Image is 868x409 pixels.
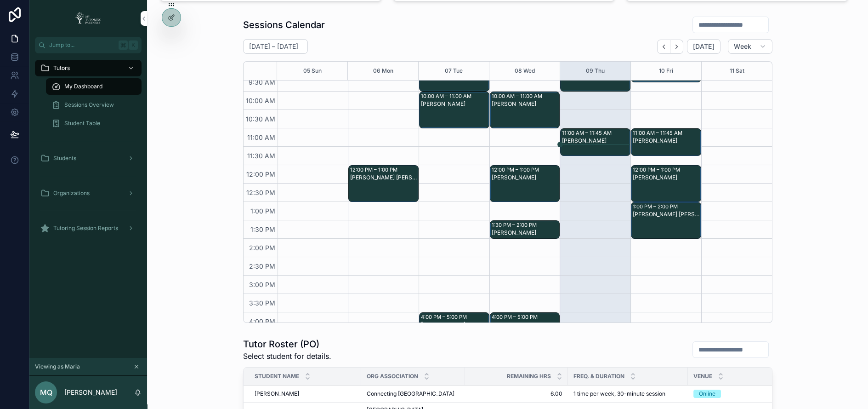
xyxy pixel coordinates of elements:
[46,97,142,113] a: Sessions Overview
[130,41,137,49] span: K
[35,220,142,236] a: Tutoring Session Reports
[35,60,142,76] a: Tutors
[349,166,418,202] div: 12:00 PM – 1:00 PM[PERSON_NAME] [PERSON_NAME]
[693,373,712,380] span: Venue
[421,321,488,328] div: [PERSON_NAME]
[728,39,772,54] button: Week
[53,190,90,197] span: Organizations
[46,78,142,95] a: My Dashboard
[53,225,118,232] span: Tutoring Session Reports
[734,42,751,51] span: Week
[657,40,670,54] button: Back
[659,62,673,80] button: 10 Fri
[670,40,683,54] button: Next
[490,313,560,349] div: 4:00 PM – 5:00 PMThiheng Rith
[445,62,463,80] button: 07 Tue
[255,373,299,380] span: Student Name
[471,390,562,397] span: 6.00
[562,137,630,144] div: [PERSON_NAME]
[633,129,685,137] div: 11:00 AM – 11:45 AM
[421,92,474,100] div: 10:00 AM – 11:00 AM
[244,189,278,196] span: 12:30 PM
[243,338,331,351] h1: Tutor Roster (PO)
[46,115,142,132] a: Student Table
[247,244,278,252] span: 2:00 PM
[490,166,560,202] div: 12:00 PM – 1:00 PM[PERSON_NAME]
[64,120,100,127] span: Student Table
[350,174,418,181] div: [PERSON_NAME] [PERSON_NAME]
[248,207,278,215] span: 1:00 PM
[492,321,559,328] div: Thiheng Rith
[247,299,278,307] span: 3:30 PM
[420,92,489,128] div: 10:00 AM – 11:00 AM[PERSON_NAME]
[633,174,700,181] div: [PERSON_NAME]
[29,53,147,248] div: scrollable content
[64,388,117,397] p: [PERSON_NAME]
[246,78,278,86] span: 9:30 AM
[492,166,541,173] div: 12:00 PM – 1:00 PM
[243,18,325,31] h1: Sessions Calendar
[492,229,559,236] div: [PERSON_NAME]
[35,185,142,202] a: Organizations
[573,373,624,380] span: Freq. & Duration
[507,373,551,380] span: Remaining Hrs
[633,137,700,144] div: [PERSON_NAME]
[492,100,559,108] div: [PERSON_NAME]
[367,390,460,397] a: Connecting [GEOGRAPHIC_DATA]
[633,211,700,218] div: [PERSON_NAME] [PERSON_NAME]
[562,129,614,137] div: 11:00 AM – 11:45 AM
[693,42,715,51] span: [DATE]
[730,62,744,80] button: 11 Sat
[243,351,331,362] span: Select student for details.
[35,363,80,370] span: Viewing as Maria
[573,390,682,397] a: 1 time per week, 30-minute session
[699,390,715,398] div: Online
[492,313,540,321] div: 4:00 PM – 5:00 PM
[631,202,701,238] div: 1:00 PM – 2:00 PM[PERSON_NAME] [PERSON_NAME]
[247,317,278,325] span: 4:00 PM
[573,390,665,397] span: 1 time per week, 30-minute session
[244,170,278,178] span: 12:00 PM
[515,62,535,80] button: 08 Wed
[693,390,787,398] a: Online
[350,166,400,173] div: 12:00 PM – 1:00 PM
[373,62,393,80] div: 06 Mon
[244,97,278,104] span: 10:00 AM
[72,11,104,26] img: App logo
[35,37,142,53] button: Jump to...K
[247,262,278,270] span: 2:30 PM
[245,152,278,160] span: 11:30 AM
[420,313,489,349] div: 4:00 PM – 5:00 PM[PERSON_NAME]
[633,166,682,173] div: 12:00 PM – 1:00 PM
[490,92,560,128] div: 10:00 AM – 11:00 AM[PERSON_NAME]
[249,42,298,51] h2: [DATE] – [DATE]
[492,174,559,181] div: [PERSON_NAME]
[687,39,720,54] button: [DATE]
[586,62,605,80] button: 09 Thu
[303,62,322,80] div: 05 Sun
[49,41,115,49] span: Jump to...
[244,115,278,123] span: 10:30 AM
[631,166,701,202] div: 12:00 PM – 1:00 PM[PERSON_NAME]
[421,100,488,108] div: [PERSON_NAME]
[367,373,418,380] span: Org Association
[492,92,545,100] div: 10:00 AM – 11:00 AM
[64,83,102,90] span: My Dashboard
[53,64,70,72] span: Tutors
[631,129,701,156] div: 11:00 AM – 11:45 AM[PERSON_NAME]
[248,225,278,233] span: 1:30 PM
[35,150,142,167] a: Students
[633,203,680,210] div: 1:00 PM – 2:00 PM
[561,129,630,156] div: 11:00 AM – 11:45 AM[PERSON_NAME]
[255,390,356,397] a: [PERSON_NAME]
[40,387,52,398] span: MQ
[247,281,278,288] span: 3:00 PM
[421,313,469,321] div: 4:00 PM – 5:00 PM
[367,390,454,397] span: Connecting [GEOGRAPHIC_DATA]
[255,390,299,397] span: [PERSON_NAME]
